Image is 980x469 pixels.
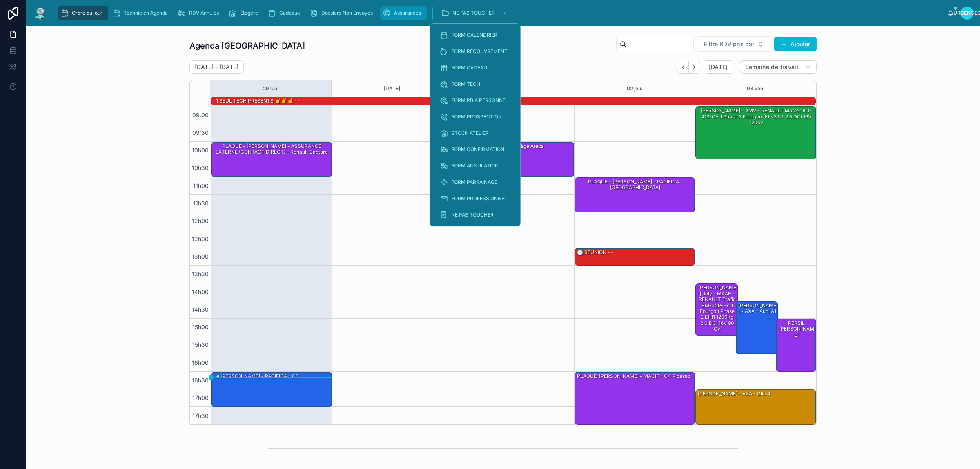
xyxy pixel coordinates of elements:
[776,319,816,371] div: PERSIL [PERSON_NAME]
[58,6,108,20] a: Ordre du jour
[451,114,502,120] span: FORM PROSPECTION
[451,163,499,169] span: FORM ANNULATION
[193,200,209,207] font: 11h30
[192,324,209,331] font: 15h00
[193,182,209,189] font: 11h00
[697,36,771,52] button: Bouton de sélection
[627,80,643,97] button: 02 jeu.
[192,359,209,366] font: 16h00
[195,63,238,70] font: [DATE] – [DATE]
[577,249,614,255] font: 🕒 RÉUNION - -
[72,10,102,16] font: Ordre du jour
[240,10,258,16] font: Étagère
[279,10,300,16] font: Cadeaux
[451,48,508,55] span: FORM RECOUVREMENT
[110,6,174,20] a: Technicien Agenda
[689,61,700,74] button: Suivant
[192,253,209,260] font: 13h00
[216,143,328,155] font: PLAQUE - [PERSON_NAME] - ASSURANCE EXTERNE (CONTACT DIRECT) - Renault capture
[380,6,427,20] a: Assurances
[698,284,736,332] font: [PERSON_NAME] joly - MAAF - RENAULT Trafic BM-429-FY II Fourgon Phase 2 L1H1 1200kg 2.0 dCi 16V 9...
[192,147,209,154] font: 10h00
[696,390,816,424] div: [PERSON_NAME] - AXA - Clio 4
[212,372,332,407] div: Le [PERSON_NAME] - PACIFICA - C3
[307,6,379,20] a: Dossiers Non Envoyés
[321,10,373,16] font: Dossiers Non Envoyés
[263,85,279,92] font: 29 lun.
[779,320,814,338] font: PERSIL [PERSON_NAME]
[698,391,771,397] font: [PERSON_NAME] - AXA - Clio 4
[435,60,516,75] a: FORM CADEAU
[575,178,695,212] div: PLAQUE - [PERSON_NAME] - PACIFICA - [GEOGRAPHIC_DATA]
[791,40,810,47] font: Ajouter
[575,372,695,424] div: PLAQUE-[PERSON_NAME] - MACIF - C4 Picasso
[189,41,305,51] font: Agenda [GEOGRAPHIC_DATA]
[265,6,306,20] a: Cadeaux
[704,60,733,74] button: [DATE]
[747,80,765,97] button: 03 ven.
[192,288,209,295] font: 14h00
[740,60,817,74] button: Semaine de travail
[192,217,209,224] font: 12h00
[192,270,209,277] font: 13h30
[216,98,301,104] font: 1 SEUL TECH PRÉSENTS ✌️✌️☝️ - -
[677,61,689,74] button: Dos
[435,191,516,206] a: FORM PROFESSIONNEL
[214,373,298,379] font: Le [PERSON_NAME] - PACIFICA - C3
[192,306,209,313] font: 14h30
[577,373,690,379] font: PLAQUE-[PERSON_NAME] - MACIF - C4 Picasso
[192,412,209,419] font: 17h30
[451,179,497,185] span: FORM PARRAINAGE
[435,126,516,141] a: STOCK ATELIER
[192,164,209,171] font: 10h30
[439,6,511,20] a: NE PAS TOUCHER
[384,85,400,92] font: [DATE]
[774,37,817,51] button: Ajouter
[451,130,489,136] span: STOCK ATELIER
[435,175,516,190] a: FORM PARRAINAGE
[627,85,643,92] font: 02 jeu.
[704,40,754,47] font: Filtre RDV pris par
[384,80,400,97] button: [DATE]
[745,63,798,70] font: Semaine de travail
[451,195,507,202] span: FORM PROFESSIONNEL
[435,28,516,42] a: FORM CALENDRIER
[435,142,516,157] a: FORM CONFIRMATION
[192,377,209,384] font: 16h30
[435,44,516,59] a: FORM RECOUVREMENT
[575,248,695,265] div: 🕒 RÉUNION - -
[738,302,776,314] font: [PERSON_NAME] - AXA - Audi A1
[452,10,495,16] font: NE PAS TOUCHER
[192,341,209,348] font: 15h30
[394,10,421,16] font: Assurances
[435,93,516,108] a: FORM PB A PERSONNE
[192,394,209,401] font: 17h00
[736,301,777,354] div: [PERSON_NAME] - AXA - Audi A1
[435,77,516,92] a: FORM TECH
[588,179,683,190] font: PLAQUE - [PERSON_NAME] - PACIFICA - [GEOGRAPHIC_DATA]
[696,107,816,159] div: [PERSON_NAME] - AMV - RENAULT Master AG-413-CF II Phase 3 Fourgon (F) <3.5T 2.5 dCi 16V 120cv
[451,97,506,104] span: FORM PB A PERSONNE
[435,208,516,222] a: NE PAS TOUCHER
[54,4,947,22] div: contenu déroulant
[263,80,279,97] button: 29 lun.
[451,212,494,218] span: NE PAS TOUCHER
[451,146,504,153] span: FORM CONFIRMATION
[33,7,47,20] img: Logo de l'application
[709,63,728,70] font: [DATE]
[701,107,812,125] font: [PERSON_NAME] - AMV - RENAULT Master AG-413-CF II Phase 3 Fourgon (F) <3.5T 2.5 dCi 16V 120cv
[451,81,480,87] span: FORM TECH
[124,10,168,16] font: Technicien Agenda
[226,6,264,20] a: Étagère
[192,129,209,136] font: 09:30
[451,65,487,71] span: FORM CADEAU
[215,97,301,105] div: 1 SEUL TECH PRÉSENTS ✌️✌️☝️ - -
[747,85,765,92] font: 03 ven.
[212,142,332,177] div: PLAQUE - [PERSON_NAME] - ASSURANCE EXTERNE (CONTACT DIRECT) - Renault capture
[435,109,516,124] a: FORM PROSPECTION
[175,6,225,20] a: RDV Annulés
[189,10,219,16] font: RDV Annulés
[192,235,209,242] font: 12h30
[192,112,209,118] font: 09:00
